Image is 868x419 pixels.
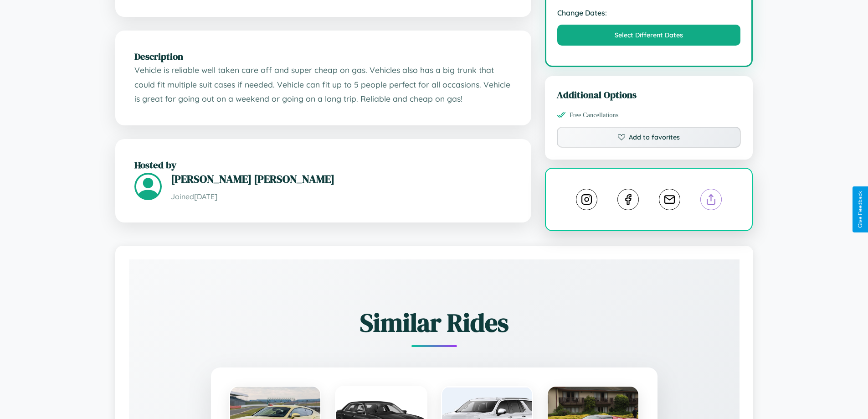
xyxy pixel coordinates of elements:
[557,8,741,17] strong: Change Dates:
[171,171,512,186] h3: [PERSON_NAME] [PERSON_NAME]
[557,127,741,148] button: Add to favorites
[134,158,512,171] h2: Hosted by
[134,50,512,63] h2: Description
[171,190,512,203] p: Joined [DATE]
[557,25,741,46] button: Select Different Dates
[570,111,619,119] span: Free Cancellations
[557,88,741,101] h3: Additional Options
[161,305,708,340] h2: Similar Rides
[857,191,863,228] div: Give Feedback
[134,63,512,106] p: Vehicle is reliable well taken care off and super cheap on gas. Vehicles also has a big trunk tha...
